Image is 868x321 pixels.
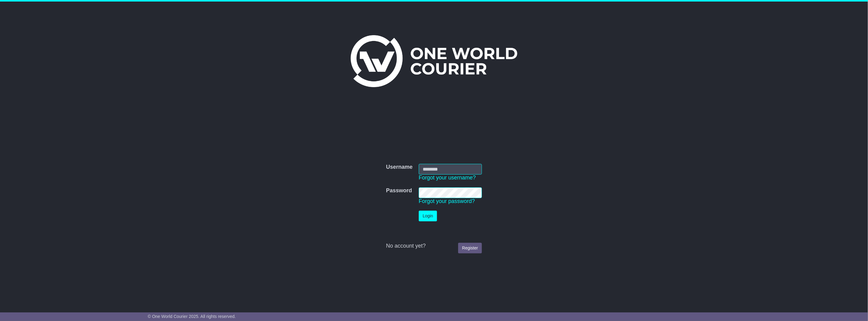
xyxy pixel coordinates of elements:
[419,175,476,181] a: Forgot your username?
[419,211,437,221] button: Login
[419,198,475,204] a: Forgot your password?
[351,35,517,87] img: One World
[458,243,482,253] a: Register
[386,187,412,194] label: Password
[386,164,413,171] label: Username
[148,314,236,319] span: © One World Courier 2025. All rights reserved.
[386,243,482,249] div: No account yet?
